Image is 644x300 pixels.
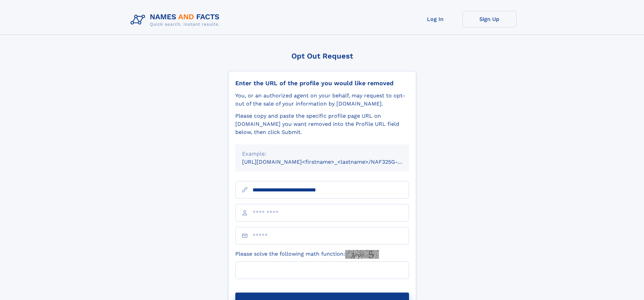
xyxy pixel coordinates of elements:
div: Enter the URL of the profile you would like removed [235,79,409,87]
img: Logo Names and Facts [128,11,225,29]
label: Please solve the following math function: [235,250,379,259]
a: Sign Up [462,11,517,27]
small: [URL][DOMAIN_NAME]<firstname>_<lastname>/NAF325G-xxxxxxxx [242,159,422,165]
div: You, or an authorized agent on your behalf, may request to opt-out of the sale of your informatio... [235,92,409,108]
div: Example: [242,150,402,158]
a: Log In [408,11,462,27]
div: Opt Out Request [228,52,416,60]
div: Please copy and paste the specific profile page URL on [DOMAIN_NAME] you want removed into the Pr... [235,112,409,136]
